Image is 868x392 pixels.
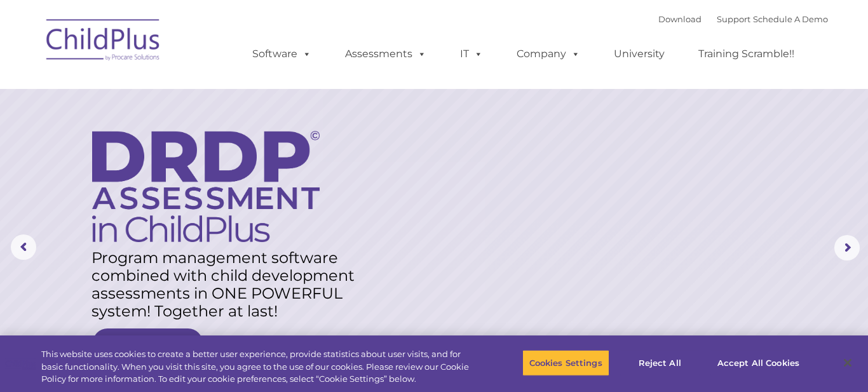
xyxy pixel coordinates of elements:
a: Learn More [93,328,203,358]
a: Schedule A Demo [753,14,828,24]
a: Training Scramble!! [686,41,807,67]
a: Company [504,41,593,67]
a: University [601,41,677,67]
img: ChildPlus by Procare Solutions [40,10,167,74]
img: DRDP Assessment in ChildPlus [92,131,320,242]
span: Last name [177,84,215,93]
button: Close [834,349,862,377]
rs-layer: Program management software combined with child development assessments in ONE POWERFUL system! T... [92,249,369,320]
div: This website uses cookies to create a better user experience, provide statistics about user visit... [41,348,477,386]
a: Support [717,14,750,24]
button: Accept All Cookies [710,349,806,376]
button: Cookies Settings [522,349,609,376]
button: Reject All [620,349,700,376]
a: Software [240,41,324,67]
a: Assessments [332,41,439,67]
span: Phone number [177,136,231,145]
font: | [658,14,828,24]
a: Download [658,14,702,24]
a: IT [447,41,496,67]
